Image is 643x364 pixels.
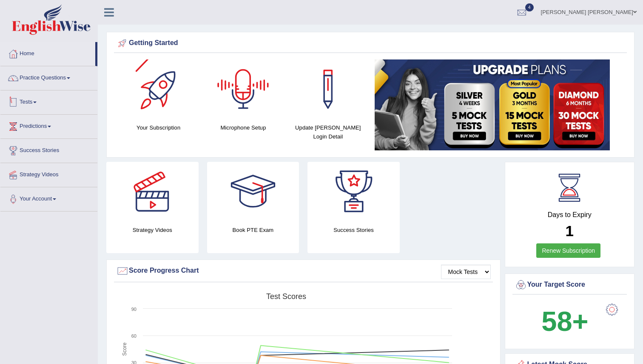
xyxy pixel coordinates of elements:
h4: Strategy Videos [106,226,199,234]
div: Score Progress Chart [116,265,491,277]
a: Success Stories [0,139,97,160]
a: Home [0,42,95,63]
h4: Book PTE Exam [207,226,299,234]
text: 90 [131,307,137,312]
a: Tests [0,90,97,112]
h4: Update [PERSON_NAME] Login Detail [290,123,366,141]
span: 4 [525,3,534,11]
h4: Microphone Setup [205,123,281,132]
b: 1 [566,223,574,239]
a: Practice Questions [0,66,97,87]
img: small5.jpg [375,59,610,150]
a: Predictions [0,115,97,136]
b: 58+ [541,306,588,337]
div: Getting Started [116,37,625,50]
h4: Success Stories [307,226,400,234]
tspan: Test scores [266,292,306,301]
tspan: Score [122,342,128,356]
a: Renew Subscription [536,243,600,258]
h4: Your Subscription [120,123,196,132]
a: Your Account [0,187,97,209]
div: Your Target Score [515,279,625,291]
h4: Days to Expiry [515,211,625,219]
a: Strategy Videos [0,163,97,184]
text: 60 [131,333,137,339]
